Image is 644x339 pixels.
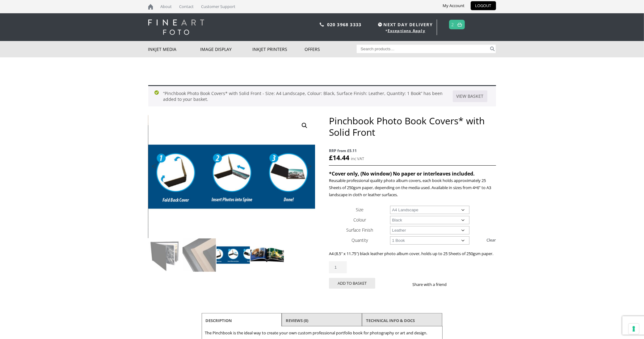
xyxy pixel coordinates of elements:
img: facebook sharing button [454,282,459,287]
a: 2 [451,20,454,29]
img: Pinchbook Photo Book Covers* with Solid Front - Image 6 [183,272,216,306]
a: Reviews (0) [286,315,308,326]
img: Pinchbook Photo Book Covers* with Solid Front - Image 7 [217,272,250,306]
a: Image Display [200,41,252,57]
p: Reusable professional quality photo album covers, each book holds approximately 25 Sheets of 250g... [329,177,496,198]
a: My Account [438,1,469,10]
a: Inkjet Printers [252,41,305,57]
button: Search [489,45,496,53]
span: NEXT DAY DELIVERY [377,21,433,28]
label: Surface Finish [346,227,373,233]
div: “Pinchbook Photo Book Covers* with Solid Front - Size: A4 Landscape, Colour: Black, Surface Finis... [148,85,496,106]
a: TECHNICAL INFO & DOCS [366,315,415,326]
img: basket.svg [457,23,462,27]
img: email sharing button [469,282,474,287]
a: View full-screen image gallery [299,120,310,131]
a: Clear options [487,235,496,245]
a: Offers [305,41,357,57]
label: Quantity [351,237,368,243]
img: phone.svg [320,23,324,27]
span: £ [329,153,333,162]
a: View basket [453,90,487,102]
a: Exceptions Apply [388,28,425,33]
img: Pinchbook Photo Book Covers* with Solid Front - Image 8 [250,272,284,306]
label: Colour [353,217,366,223]
bdi: 14.44 [329,153,349,162]
h4: *Cover only, (No window) No paper or interleaves included. [329,170,496,177]
p: A4 (8.5″ x 11.75″) black leather photo album cover, holds up to 25 Sheets of 250gsm paper. [329,250,496,257]
img: time.svg [378,23,382,27]
img: Pinchbook Photo Book Covers* with Solid Front [149,238,182,272]
img: twitter sharing button [461,282,466,287]
button: Add to basket [329,278,375,289]
img: Pinchbook Photo Book Covers* with Solid Front - Image 4 [250,238,284,272]
img: Pinchbook Photo Book Covers* with Solid Front - Image 5 [149,272,182,306]
img: Pinchbook Photo Book Covers* with Solid Front - Image 2 [183,238,216,272]
input: Search products… [357,45,489,53]
a: Inkjet Media [148,41,200,57]
a: LOGOUT [471,1,496,10]
label: Size [356,207,364,213]
span: RRP from £5.11 [329,147,496,154]
h1: Pinchbook Photo Book Covers* with Solid Front [329,115,496,138]
p: Share with a friend [412,281,454,288]
a: 020 3968 3333 [327,22,362,27]
input: Product quantity [329,261,347,273]
img: Pinchbook Photo Book Covers* with Solid Front - Image 3 [217,238,250,272]
p: The Pinchbook is the ideal way to create your own custom professional portfolio book for photogra... [205,329,439,337]
img: logo-white.svg [148,19,204,35]
a: Description [205,315,232,326]
button: Your consent preferences for tracking technologies [629,324,639,334]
